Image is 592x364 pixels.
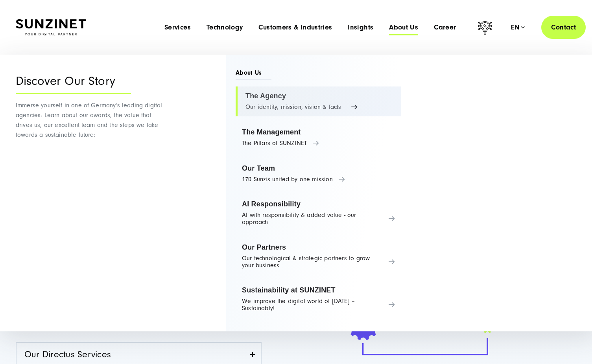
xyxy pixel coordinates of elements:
[511,24,525,31] div: en
[348,24,373,31] a: Insights
[236,123,401,153] a: The Management The Pillars of SUNZINET
[236,195,401,232] a: AI Responsibility AI with responsibility & added value - our approach
[389,24,418,31] a: About Us
[236,281,401,318] a: Sustainability at SUNZINET We improve the digital world of [DATE] – Sustainably!
[258,24,332,31] a: Customers & Industries
[236,238,401,275] a: Our Partners Our technological & strategic partners to grow your business
[207,24,243,31] a: Technology
[434,24,456,31] a: Career
[16,101,163,140] p: Immerse yourself in one of Germany's leading digital agencies: Learn about our awards, the value ...
[164,24,191,31] a: Services
[236,159,401,189] a: Our Team 170 Sunzis united by one mission
[16,19,86,36] img: SUNZINET Full Service Digital Agentur
[541,16,586,39] a: Contact
[236,86,401,116] a: The Agency Our identity, mission, vision & facts
[16,74,131,94] div: Discover Our Story
[236,68,271,80] span: About Us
